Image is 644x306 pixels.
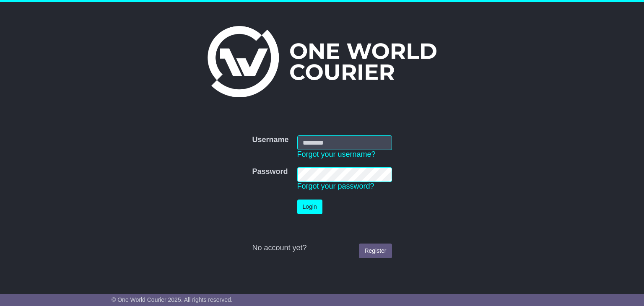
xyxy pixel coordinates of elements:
[208,26,436,97] img: One World
[359,244,392,258] a: Register
[112,296,233,303] span: © One World Courier 2025. All rights reserved.
[297,182,374,190] a: Forgot your password?
[252,135,288,145] label: Username
[297,150,376,158] a: Forgot your username?
[297,200,322,214] button: Login
[252,244,392,253] div: No account yet?
[252,167,288,176] label: Password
